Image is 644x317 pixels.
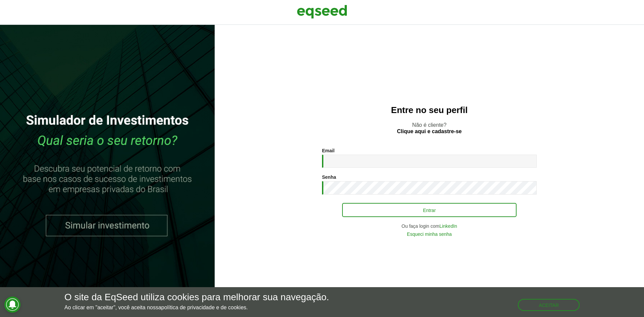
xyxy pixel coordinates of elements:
label: Senha [322,175,336,179]
img: EqSeed Logo [297,3,347,20]
a: política de privacidade e de cookies [161,305,247,310]
div: Ou faça login com [322,224,537,228]
a: LinkedIn [439,224,457,228]
p: Ao clicar em "aceitar", você aceita nossa . [64,304,329,311]
h2: Entre no seu perfil [228,105,631,115]
button: Entrar [342,203,517,217]
label: Email [322,148,334,153]
a: Clique aqui e cadastre-se [397,129,462,134]
h5: O site da EqSeed utiliza cookies para melhorar sua navegação. [64,292,329,303]
button: Aceitar [518,299,580,311]
p: Não é cliente? [228,122,631,135]
a: Esqueci minha senha [407,232,452,236]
